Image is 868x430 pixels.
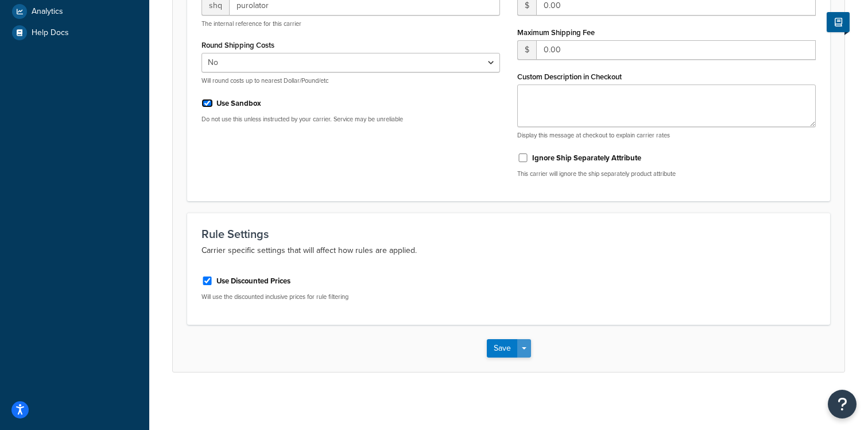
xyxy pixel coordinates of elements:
[828,390,857,419] button: Open Resource Center
[9,22,141,43] a: Help Docs
[517,72,622,81] label: Custom Description in Checkout
[201,244,816,258] p: Carrier specific settings that will affect how rules are applied.
[517,131,816,140] p: Display this message at checkout to explain carrier rates
[201,20,500,28] p: The internal reference for this carrier
[201,115,500,124] p: Do not use this unless instructed by your carrier. Service may be unreliable
[517,40,536,60] span: $
[517,28,595,37] label: Maximum Shipping Fee
[827,12,850,32] button: Show Help Docs
[9,1,141,22] a: Analytics
[201,76,500,85] p: Will round costs up to nearest Dollar/Pound/etc
[517,170,816,178] p: This carrier will ignore the ship separately product attribute
[201,293,500,301] p: Will use the discounted inclusive prices for rule filtering
[32,28,69,38] span: Help Docs
[532,153,641,163] label: Ignore Ship Separately Attribute
[216,98,261,109] label: Use Sandbox
[201,41,274,49] label: Round Shipping Costs
[487,339,518,358] button: Save
[32,7,63,17] span: Analytics
[201,228,816,240] h3: Rule Settings
[216,276,290,286] label: Use Discounted Prices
